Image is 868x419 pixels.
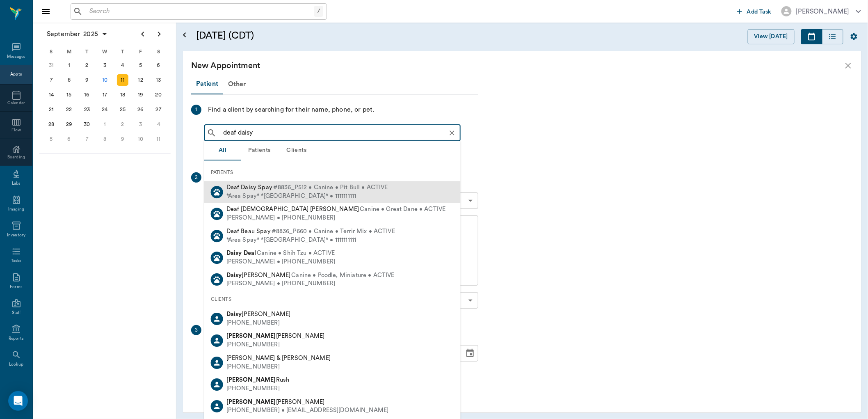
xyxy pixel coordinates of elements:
div: Thursday, September 11, 2025 [117,74,128,86]
button: Clear [446,127,458,139]
button: [PERSON_NAME] [775,4,868,19]
span: #8836_P512 • Canine • Pit Bull • ACTIVE [273,183,388,192]
h5: [DATE] (CDT) [196,29,411,42]
div: CLIENTS [204,291,461,308]
div: Wednesday, September 24, 2025 [99,104,111,115]
div: Forms [10,284,22,290]
span: [PERSON_NAME] & [PERSON_NAME] [226,355,331,361]
div: Wednesday, October 8, 2025 [99,133,111,145]
div: Inventory [7,232,25,238]
b: Daisy [226,272,242,278]
span: [PERSON_NAME] [226,311,291,317]
div: [PERSON_NAME] • [PHONE_NUMBER] [226,214,446,222]
span: Canine • Poodle, Miniature • ACTIVE [291,271,394,280]
div: Tuesday, September 30, 2025 [81,119,93,130]
div: Tuesday, September 23, 2025 [81,104,93,115]
div: Saturday, September 20, 2025 [153,89,164,101]
span: 2025 [82,28,100,40]
div: Friday, September 5, 2025 [135,60,146,71]
div: Thursday, October 2, 2025 [117,119,128,130]
div: Lookup [9,362,23,368]
div: Thursday, September 18, 2025 [117,89,128,101]
div: [PHONE_NUMBER] [226,341,325,349]
span: [PERSON_NAME] [226,333,325,339]
span: Deaf Beau Spay [226,228,271,234]
span: September [45,28,82,40]
button: Add Task [734,4,775,19]
div: Thursday, September 25, 2025 [117,104,128,115]
span: [PERSON_NAME] [226,272,291,278]
div: Imaging [8,206,24,213]
span: Canine • Great Dane • ACTIVE [360,206,445,214]
div: PATIENTS [204,164,461,181]
div: Wednesday, September 17, 2025 [99,89,111,101]
span: [PERSON_NAME] [226,399,325,405]
div: Thursday, September 4, 2025 [117,60,128,71]
div: Today, Wednesday, September 10, 2025 [99,74,111,86]
div: Saturday, September 27, 2025 [153,104,164,115]
div: New Appointment [191,59,843,72]
div: S [149,46,167,58]
div: Monday, September 15, 2025 [63,89,75,101]
button: Open calendar [180,19,190,51]
button: Patients [241,141,278,160]
div: Thursday, October 9, 2025 [117,133,128,145]
div: Sunday, September 21, 2025 [46,104,57,115]
div: Monday, October 6, 2025 [63,133,75,145]
b: [PERSON_NAME] [226,333,276,339]
div: S [42,46,60,58]
div: [PHONE_NUMBER] [226,363,331,371]
button: All [204,141,241,160]
div: / [314,6,323,17]
button: Next page [151,26,167,42]
button: Choose date, selected date is Sep 11, 2025 [462,345,478,362]
div: 2 [191,172,201,183]
div: Tuesday, September 2, 2025 [81,60,93,71]
div: Sunday, August 31, 2025 [46,60,57,71]
span: Deaf [DEMOGRAPHIC_DATA] [PERSON_NAME] [226,206,359,213]
b: Daisy [226,311,242,317]
div: Messages [7,54,26,60]
div: 3 [191,325,201,335]
div: Saturday, October 4, 2025 [153,119,164,130]
div: Patient [191,74,223,94]
button: close [843,61,853,71]
div: M [60,46,78,58]
div: Labs [12,181,21,187]
b: Daisy [226,250,242,256]
div: Tuesday, September 9, 2025 [81,74,93,86]
div: Monday, September 1, 2025 [63,60,75,71]
div: [PHONE_NUMBER] [226,385,290,393]
div: Saturday, September 6, 2025 [153,60,164,71]
div: Wednesday, October 1, 2025 [99,119,111,130]
b: [PERSON_NAME] [226,377,276,383]
div: Friday, September 19, 2025 [135,89,146,101]
div: Saturday, September 13, 2025 [153,74,164,86]
div: Monday, September 22, 2025 [63,104,75,115]
div: Other [223,74,251,94]
button: Clients [278,141,315,160]
div: *Area Spay* *[GEOGRAPHIC_DATA]* • 1111111111 [226,192,388,201]
div: Find a client by searching for their name, phone, or pet. [208,105,375,115]
div: Wednesday, September 3, 2025 [99,60,111,71]
div: [PERSON_NAME] • [PHONE_NUMBER] [226,258,336,266]
div: *Area Spay* *[GEOGRAPHIC_DATA]* • 1111111111 [226,236,395,245]
div: Friday, September 26, 2025 [135,104,146,115]
div: Open Intercom Messenger [8,391,28,411]
span: #8836_P660 • Canine • Terrir Mix • ACTIVE [272,227,395,236]
div: Sunday, October 5, 2025 [46,133,57,145]
div: Saturday, October 11, 2025 [153,133,164,145]
div: Tasks [11,258,21,264]
div: Sunday, September 14, 2025 [46,89,57,101]
button: Close drawer [38,3,54,20]
div: W [96,46,114,58]
div: Friday, October 10, 2025 [135,133,146,145]
input: Search [220,127,458,139]
b: Deal [244,250,256,256]
button: Previous page [135,26,151,42]
div: Sunday, September 28, 2025 [46,119,57,130]
div: Friday, September 12, 2025 [135,74,146,86]
div: [PHONE_NUMBER] [226,319,291,327]
b: [PERSON_NAME] [226,399,276,405]
span: Deaf Daisy Spay [226,184,272,190]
